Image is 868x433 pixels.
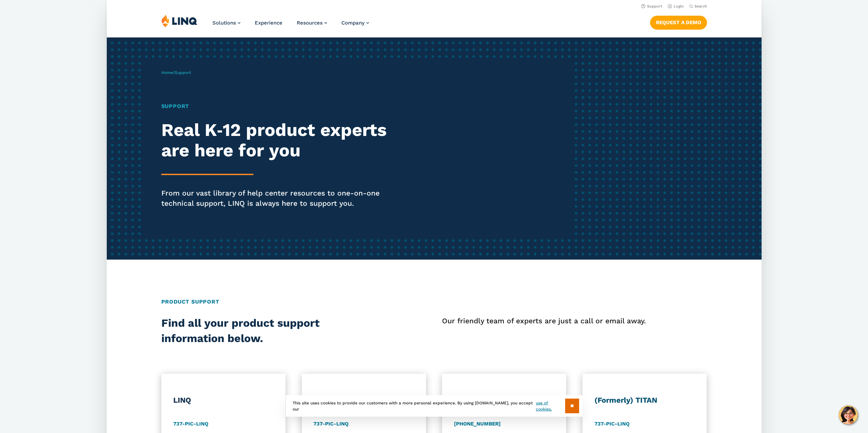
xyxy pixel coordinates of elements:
a: Request a Demo [650,16,707,29]
nav: Utility Navigation [107,2,762,10]
a: Company [341,20,369,26]
a: Support [641,4,662,9]
span: Search [694,4,707,9]
a: Login [667,4,683,9]
p: Our friendly team of experts are just a call or email away. [442,315,707,326]
span: Solutions [212,20,236,26]
h3: LINQ [173,396,274,405]
nav: Button Navigation [650,14,707,29]
h1: Support [161,102,414,110]
h2: Product Support [161,298,707,306]
div: This site uses cookies to provide our customers with a more personal experience. By using [DOMAIN... [286,395,583,417]
h3: (Formerly) TITAN [594,396,695,405]
span: / [161,70,191,75]
button: Hello, have a question? Let’s chat. [839,405,858,424]
img: LINQ | K‑12 Software [161,14,197,27]
button: Open Search Bar [689,4,707,9]
h2: Real K‑12 product experts are here for you [161,120,414,161]
nav: Primary Navigation [212,14,369,37]
span: Company [341,20,365,26]
a: use of cookies. [536,400,565,412]
a: Resources [297,20,327,26]
a: Solutions [212,20,240,26]
a: Experience [255,20,282,26]
h2: Find all your product support information below. [161,315,379,346]
span: Support [175,70,191,75]
a: Home [161,70,173,75]
p: From our vast library of help center resources to one-on-one technical support, LINQ is always he... [161,188,414,208]
span: Resources [297,20,323,26]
